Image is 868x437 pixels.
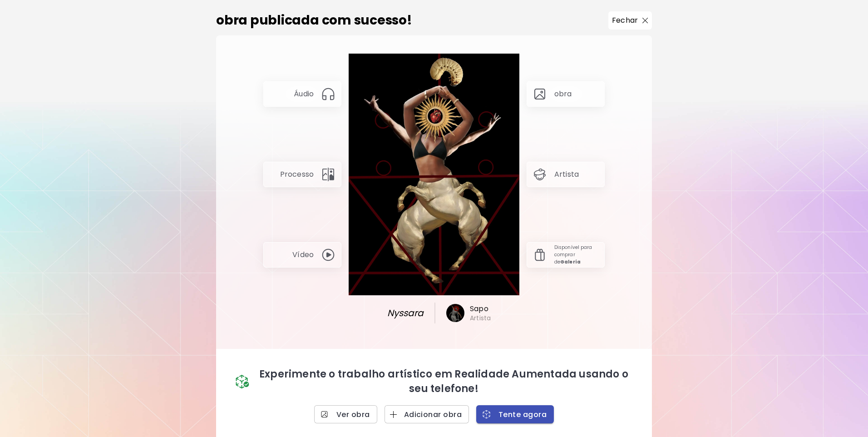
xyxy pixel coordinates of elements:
button: Adicionar obra [385,405,469,423]
p: Vídeo [292,250,314,260]
p: Artista [554,169,579,179]
span: Tente agora [483,410,547,419]
span: Nyssara [382,306,424,320]
span: Adicionar obra [392,410,462,419]
p: Experimente o trabalho artístico em Realidade Aumentada usando o seu telefone! [254,367,634,396]
h6: Sapo [470,304,491,314]
p: obra [554,89,572,99]
p: Disponível para comprar de [554,244,599,266]
p: Áudio [294,89,314,99]
p: Processo [280,169,314,179]
a: Ver obra [314,405,377,423]
button: Tente agora [476,405,554,423]
span: Ver obra [321,410,370,419]
strong: Galería [560,258,581,265]
h6: Artista [470,314,491,322]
